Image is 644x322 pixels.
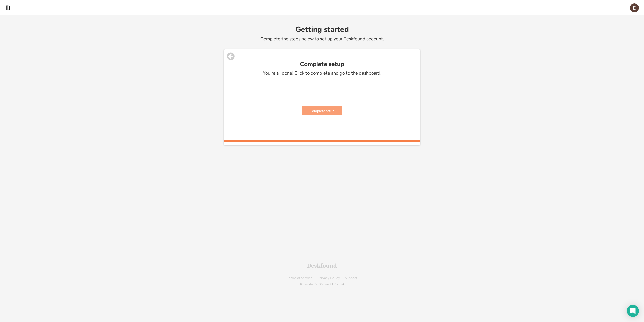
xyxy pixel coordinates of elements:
[345,276,357,280] a: Support
[247,70,397,76] div: You're all done! Click to complete and go to the dashboard.
[225,140,419,142] div: 100%
[224,61,420,68] div: Complete setup
[287,276,312,280] a: Terms of Service
[317,276,340,280] a: Privacy Policy
[627,305,639,317] div: Open Intercom Messenger
[307,263,337,269] div: Deskfound
[302,106,342,115] button: Complete setup
[630,3,639,12] img: ACg8ocJh-lQYhoOeDst_TMKWbHeM_eCNTDKtW2eBKe0eA7Ko2QFhCQ0=s96-c
[224,36,420,42] div: Complete the steps below to set up your Deskfound account.
[224,25,420,33] div: Getting started
[5,5,11,11] img: d-whitebg.png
